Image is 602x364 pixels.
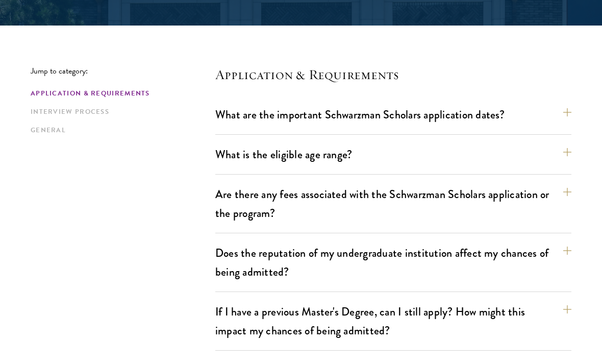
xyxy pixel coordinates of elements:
button: Are there any fees associated with the Schwarzman Scholars application or the program? [215,183,571,225]
button: What are the important Schwarzman Scholars application dates? [215,103,571,126]
a: Application & Requirements [31,88,209,99]
button: What is the eligible age range? [215,143,571,166]
button: Does the reputation of my undergraduate institution affect my chances of being admitted? [215,241,571,283]
a: Interview Process [31,107,209,117]
h4: Application & Requirements [215,66,571,83]
button: If I have a previous Master's Degree, can I still apply? How might this impact my chances of bein... [215,300,571,342]
a: General [31,125,209,136]
p: Jump to category: [31,66,215,76]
